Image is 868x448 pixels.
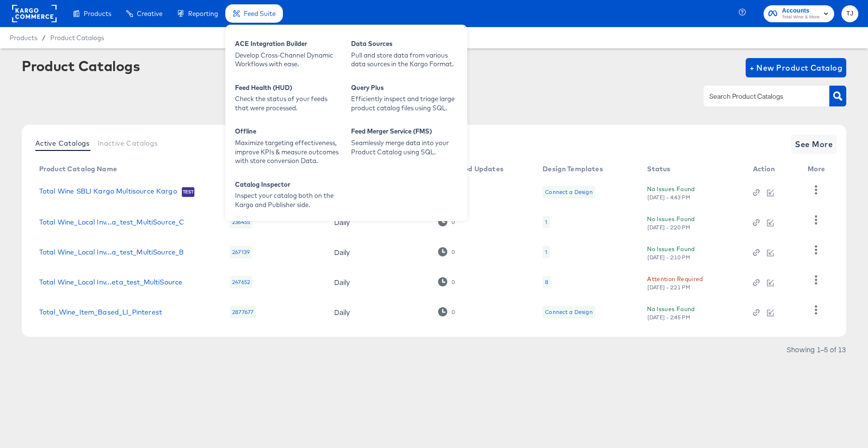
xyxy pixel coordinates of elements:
[438,165,503,173] div: Scheduled Updates
[35,139,90,147] span: Active Catalogs
[845,8,854,19] span: TJ
[39,218,184,226] a: Total Wine_Local Inv...a_test_MultiSource_C
[543,216,550,228] div: 1
[707,91,810,102] input: Search Product Catalogs
[438,307,455,316] div: 0
[795,137,833,151] span: See More
[326,207,431,237] td: Daily
[545,248,547,256] div: 1
[451,249,455,255] div: 0
[746,58,847,77] button: + New Product Catalog
[543,186,595,198] div: Connect a Design
[230,276,252,288] div: 247652
[98,139,158,147] span: Inactive Catalogs
[451,219,455,225] div: 0
[782,6,820,16] span: Accounts
[39,248,184,256] a: Total Wine_Local Inv...a_test_MultiSource_B
[50,34,104,42] a: Product Catalogs
[188,10,218,17] span: Reporting
[39,308,162,316] a: Total_Wine_Item_Based_LI_Pinterest
[10,34,37,42] span: Products
[244,10,276,17] span: Feed Suite
[39,165,117,173] div: Product Catalog Name
[647,274,703,291] button: Attention Required[DATE] - 2:21 PM
[543,276,551,288] div: 8
[37,34,50,42] span: /
[326,237,431,267] td: Daily
[647,274,703,284] div: Attention Required
[647,284,691,291] div: [DATE] - 2:21 PM
[545,218,547,226] div: 1
[39,187,177,197] a: Total Wine SBLI Kargo Multisource Kargo
[782,14,820,21] span: Total Wine & More
[543,306,595,318] div: Connect a Design
[745,162,800,177] th: Action
[639,162,745,177] th: Status
[39,278,182,286] a: Total Wine_Local Inv...eta_test_MultiSource
[841,5,858,22] button: TJ
[545,188,592,196] div: Connect a Design
[137,10,162,17] span: Creative
[230,246,252,258] div: 267139
[764,5,834,22] button: AccountsTotal Wine & More
[230,216,252,228] div: 236455
[438,277,455,286] div: 0
[438,247,455,256] div: 0
[84,10,111,17] span: Products
[545,278,548,286] div: 8
[230,306,256,318] div: 2877677
[543,246,550,258] div: 1
[786,346,846,353] div: Showing 1–5 of 13
[182,188,195,196] span: Test
[326,267,431,297] td: Daily
[543,165,603,173] div: Design Templates
[22,58,140,74] div: Product Catalogs
[791,134,837,154] button: See More
[451,309,455,315] div: 0
[451,279,455,285] div: 0
[750,61,843,75] span: + New Product Catalog
[545,308,592,316] div: Connect a Design
[800,162,837,177] th: More
[326,297,431,327] td: Daily
[438,217,455,226] div: 0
